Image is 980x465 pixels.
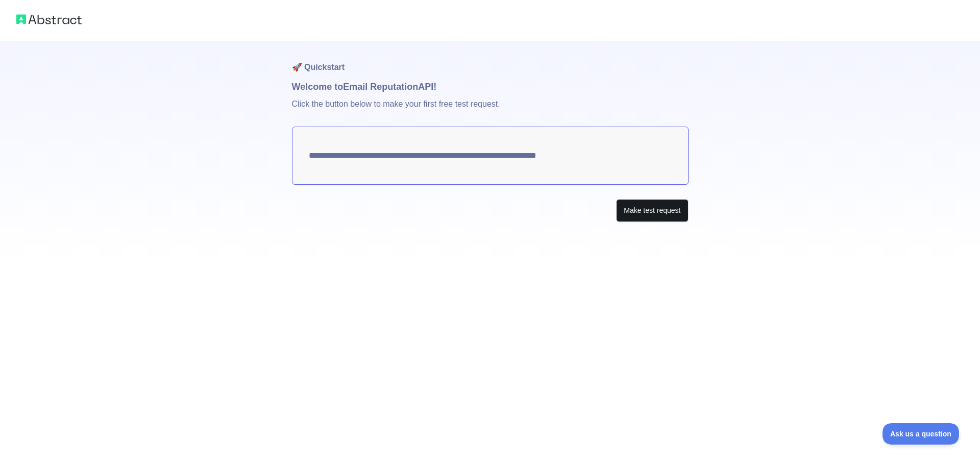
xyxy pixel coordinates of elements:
img: Abstract logo [16,12,82,27]
p: Click the button below to make your first free test request. [292,94,689,127]
button: Make test request [616,199,688,222]
iframe: Toggle Customer Support [883,423,960,445]
h1: Welcome to Email Reputation API! [292,80,689,94]
h1: 🚀 Quickstart [292,41,689,80]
